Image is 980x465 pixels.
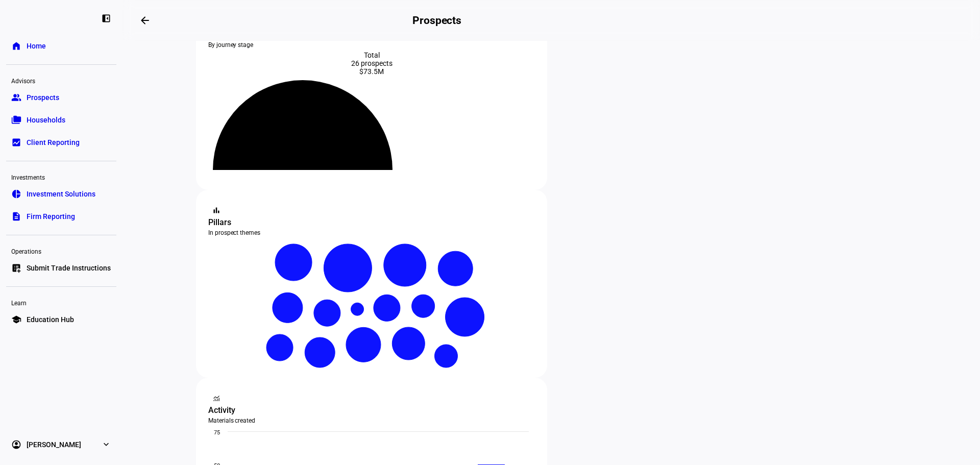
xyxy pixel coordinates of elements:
[11,115,21,125] eth-mat-symbol: folder_copy
[27,189,95,199] span: Investment Solutions
[214,429,220,436] text: 75
[412,14,461,27] h2: Prospects
[27,92,59,103] span: Prospects
[6,184,116,204] a: pie_chartInvestment Solutions
[27,137,80,148] span: Client Reporting
[11,137,21,148] eth-mat-symbol: bid_landscape
[27,439,81,450] span: [PERSON_NAME]
[6,243,116,258] div: Operations
[211,393,222,403] mat-icon: monitoring
[139,14,151,27] mat-icon: arrow_backwards
[27,314,74,325] span: Education Hub
[101,439,111,450] eth-mat-symbol: expand_more
[27,41,46,51] span: Home
[6,206,116,227] a: descriptionFirm Reporting
[6,87,116,108] a: groupProspects
[211,205,222,215] mat-icon: bar_chart
[11,211,21,222] eth-mat-symbol: description
[11,314,21,325] eth-mat-symbol: school
[208,404,535,417] div: Activity
[6,73,116,87] div: Advisors
[6,295,116,309] div: Learn
[11,189,21,199] eth-mat-symbol: pie_chart
[101,13,111,23] eth-mat-symbol: left_panel_close
[208,229,535,237] div: In prospect themes
[208,41,535,49] div: By journey stage
[6,169,116,184] div: Investments
[208,67,535,76] div: $73.5M
[27,115,65,125] span: Households
[11,439,21,450] eth-mat-symbol: account_circle
[208,51,535,59] div: Total
[27,263,111,273] span: Submit Trade Instructions
[208,216,535,229] div: Pillars
[208,59,535,67] div: 26 prospects
[208,417,535,425] div: Materials created
[11,263,21,273] eth-mat-symbol: list_alt_add
[6,132,116,153] a: bid_landscapeClient Reporting
[27,211,75,222] span: Firm Reporting
[11,92,21,103] eth-mat-symbol: group
[11,41,21,51] eth-mat-symbol: home
[6,36,116,56] a: homeHome
[6,110,116,130] a: folder_copyHouseholds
